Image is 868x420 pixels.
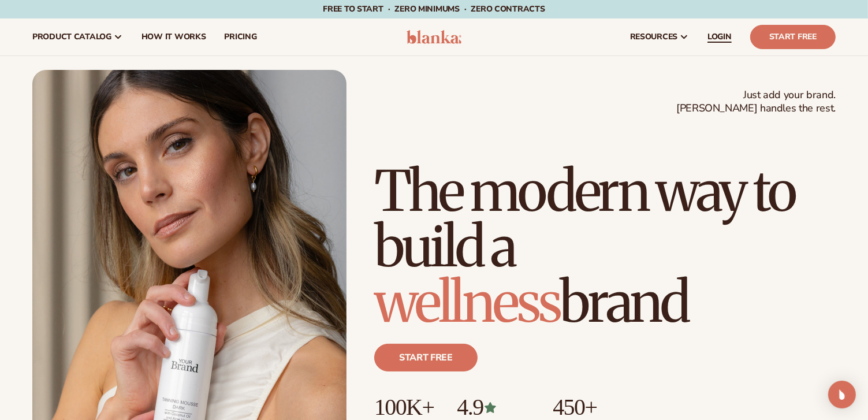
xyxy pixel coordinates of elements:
span: How It Works [141,32,206,42]
a: Start free [374,344,478,371]
a: pricing [215,18,266,55]
a: LOGIN [698,18,741,55]
span: product catalog [32,32,111,42]
h1: The modern way to build a brand [374,163,836,330]
span: resources [630,32,677,42]
span: Just add your brand. [PERSON_NAME] handles the rest. [676,88,836,116]
span: pricing [224,32,256,42]
span: LOGIN [707,32,732,42]
p: 4.9 [457,395,530,420]
a: resources [621,18,698,55]
img: logo [407,30,461,44]
a: product catalog [23,18,132,55]
span: wellness [374,267,560,337]
div: Open Intercom Messenger [828,381,856,408]
p: 450+ [553,395,640,420]
span: Free to start · ZERO minimums · ZERO contracts [323,3,545,14]
a: Start Free [750,25,836,49]
p: 100K+ [374,395,434,420]
a: How It Works [132,18,215,55]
